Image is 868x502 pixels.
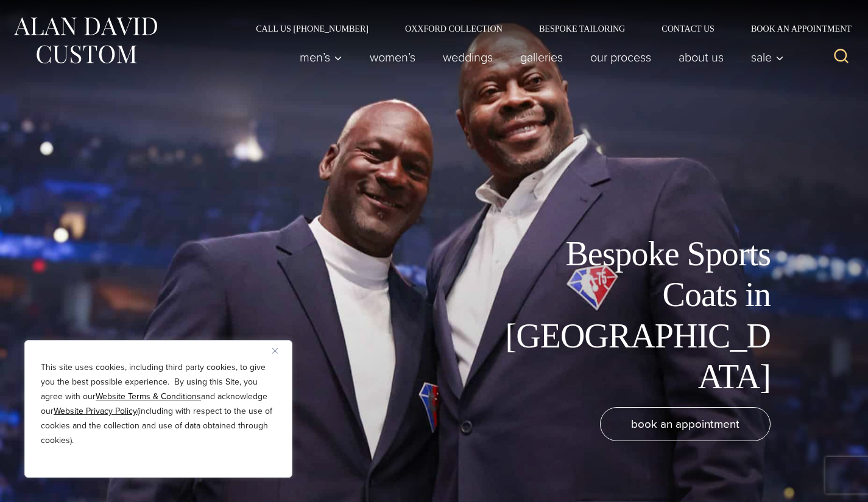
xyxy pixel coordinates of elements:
[41,360,276,448] p: This site uses cookies, including third party cookies, to give you the best possible experience. ...
[496,234,771,397] h1: Bespoke Sports Coats in [GEOGRAPHIC_DATA]
[733,24,856,33] a: Book an Appointment
[827,43,856,72] button: View Search Form
[356,45,429,69] a: Women’s
[507,45,577,69] a: Galleries
[600,407,771,441] a: book an appointment
[96,390,201,403] a: Website Terms & Conditions
[286,45,791,69] nav: Primary Navigation
[643,24,733,33] a: Contact Us
[429,45,507,69] a: weddings
[12,13,158,68] img: Alan David Custom
[238,24,856,33] nav: Secondary Navigation
[238,24,387,33] a: Call Us [PHONE_NUMBER]
[272,343,287,358] button: Close
[54,405,137,417] a: Website Privacy Policy
[272,348,278,354] img: Close
[521,24,643,33] a: Bespoke Tailoring
[665,45,738,69] a: About Us
[631,415,739,433] span: book an appointment
[300,51,342,63] span: Men’s
[387,24,521,33] a: Oxxford Collection
[751,51,784,63] span: Sale
[577,45,665,69] a: Our Process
